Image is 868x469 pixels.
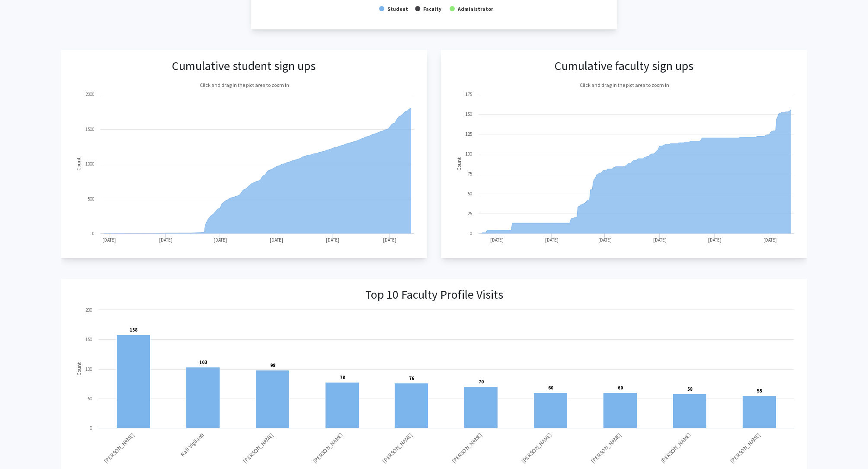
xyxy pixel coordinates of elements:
[86,126,94,132] text: 1500
[687,386,692,392] text: 58
[466,151,472,157] text: 100
[242,431,275,465] text: [PERSON_NAME]
[380,431,414,465] text: [PERSON_NAME]
[213,237,227,243] text: [DATE]
[75,362,82,376] text: Count
[468,191,472,197] text: 50
[270,362,275,368] text: 98
[199,359,207,365] text: 103
[555,59,693,73] h3: Cumulative faculty sign ups
[179,431,205,458] text: Raff Viglianti
[470,230,472,236] text: 0
[269,237,283,243] text: [DATE]
[383,237,396,243] text: [DATE]
[102,431,136,465] text: [PERSON_NAME]
[580,82,669,88] text: Click and drag in the plot area to zoom in
[92,230,94,236] text: 0
[88,196,94,202] text: 500
[409,375,414,381] text: 76
[466,131,472,137] text: 125
[763,237,777,243] text: [DATE]
[708,237,721,243] text: [DATE]
[90,425,92,431] text: 0
[326,237,339,243] text: [DATE]
[598,237,612,243] text: [DATE]
[468,171,472,177] text: 75
[199,82,289,88] text: Click and drag in the plot area to zoom in
[86,91,94,97] text: 2000
[757,388,762,394] text: 55
[130,327,137,333] text: 158
[424,6,442,12] text: Faculty
[86,307,92,313] text: 200
[456,157,462,171] text: Count
[479,379,484,385] text: 70
[365,287,503,302] h3: Top 10 Faculty Profile Visits
[159,237,172,243] text: [DATE]
[490,237,504,243] text: [DATE]
[548,385,553,391] text: 60
[172,59,316,73] h3: Cumulative student sign ups
[88,396,92,402] text: 50
[86,366,92,372] text: 100
[311,431,345,465] text: [PERSON_NAME]
[450,431,483,465] text: [PERSON_NAME]
[466,91,472,97] text: 175
[6,430,37,463] iframe: Chat
[468,211,472,217] text: 25
[618,385,623,391] text: 60
[653,237,667,243] text: [DATE]
[75,157,82,171] text: Count
[659,431,692,465] text: [PERSON_NAME]
[545,237,558,243] text: [DATE]
[520,431,553,465] text: [PERSON_NAME]
[102,237,116,243] text: [DATE]
[589,431,622,465] text: [PERSON_NAME]
[86,336,92,342] text: 150
[457,6,494,12] text: Administrator
[387,6,408,12] text: Student
[340,374,345,380] text: 78
[466,111,472,117] text: 150
[728,431,762,465] text: [PERSON_NAME]
[86,161,94,167] text: 1000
